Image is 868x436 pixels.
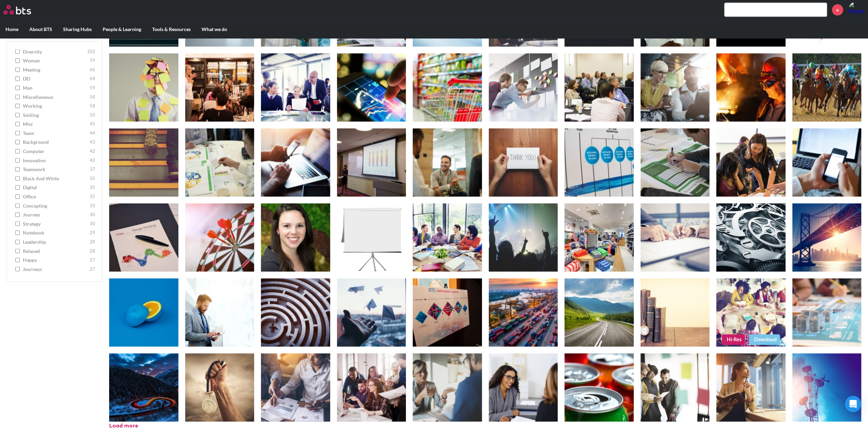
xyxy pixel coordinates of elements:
[15,104,20,108] input: working 58
[848,2,865,18] a: Profile
[23,103,88,109] span: working
[90,139,95,146] span: 43
[15,149,20,154] input: computer 42
[23,111,88,118] span: smiling
[90,193,95,200] span: 35
[23,257,88,264] span: happy
[90,121,95,127] span: 45
[23,166,88,173] span: teamwork
[15,112,20,117] input: smiling 50
[15,140,20,145] input: background 43
[15,176,20,181] input: Black and White 35
[90,247,95,254] span: 28
[90,238,95,245] span: 28
[15,122,20,126] input: misc 45
[23,148,88,155] span: computer
[832,4,843,16] a: +
[90,103,95,109] span: 58
[90,184,95,191] span: 35
[15,94,20,99] input: miscellaneous 58
[23,266,88,272] span: journeys
[15,203,20,208] input: concepting 33
[97,20,147,38] label: People & Learning
[15,258,20,262] input: happy 27
[848,2,865,18] img: Stephanie Schultz
[90,229,95,236] span: 29
[23,229,88,236] span: notebook
[23,238,88,245] span: leadership
[15,167,20,172] input: teamwork 37
[90,220,95,227] span: 30
[23,184,88,191] span: digital
[15,230,20,235] input: notebook 29
[15,212,20,217] input: journey 30
[3,5,31,15] img: BTS Logo
[196,20,233,38] label: What we do
[23,66,88,73] span: meeting
[90,148,95,155] span: 42
[15,249,20,253] input: relaxed 28
[749,334,780,345] a: Download
[15,267,20,271] input: journeys 27
[15,49,20,54] input: diversity 102
[23,130,88,136] span: team
[90,266,95,272] span: 27
[845,396,861,412] div: Open Intercom Messenger
[24,20,58,38] label: About BTS
[90,111,95,118] span: 50
[87,48,95,55] span: 102
[90,166,95,173] span: 37
[23,75,88,82] span: DEI
[3,5,44,15] a: Go home
[90,157,95,164] span: 42
[23,139,88,146] span: background
[23,211,88,218] span: journey
[15,131,20,135] input: team 44
[90,84,95,91] span: 59
[15,76,20,81] input: DEI 64
[109,422,138,430] button: Load more
[90,211,95,218] span: 30
[90,75,95,82] span: 64
[23,220,88,227] span: strategy
[23,93,88,100] span: miscellaneous
[23,247,88,254] span: relaxed
[23,48,85,55] span: diversity
[23,84,88,91] span: man
[90,57,95,64] span: 79
[90,66,95,73] span: 66
[722,334,745,345] a: Hi-Res
[23,193,88,200] span: office
[15,194,20,199] input: office 35
[15,85,20,90] input: man 59
[90,175,95,182] span: 35
[15,221,20,226] input: strategy 30
[23,157,88,164] span: innovation
[15,239,20,244] input: leadership 28
[23,202,88,209] span: concepting
[90,202,95,209] span: 33
[23,121,88,127] span: misc
[23,57,88,64] span: woman
[15,158,20,163] input: innovation 42
[15,185,20,190] input: digital 35
[90,93,95,100] span: 58
[23,175,88,182] span: Black and White
[90,257,95,264] span: 27
[15,67,20,72] input: meeting 66
[147,20,196,38] label: Tools & Resources
[58,20,97,38] label: Sharing Hubs
[90,130,95,136] span: 44
[15,58,20,63] input: woman 79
